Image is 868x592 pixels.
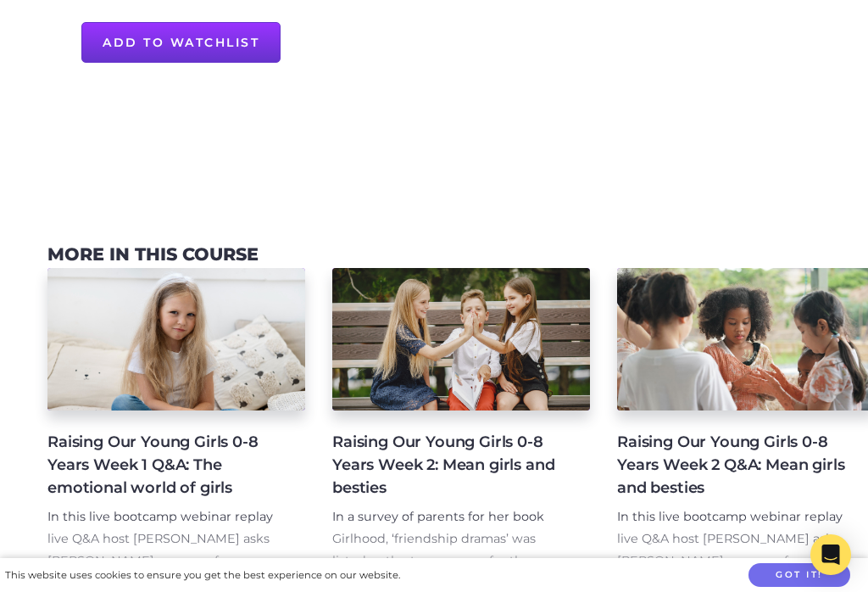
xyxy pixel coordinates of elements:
[810,534,851,575] div: Open Intercom Messenger
[332,431,563,500] h4: Raising Our Young Girls 0-8 Years Week 2: Mean girls and besties
[47,431,278,500] h4: Raising Our Young Girls 0-8 Years Week 1 Q&A: The emotional world of girls
[47,244,259,265] h3: More in this course
[5,567,400,584] div: This website uses cookies to ensure you get the best experience on our website.
[748,563,850,588] button: Got it!
[81,22,281,63] a: Add to Watchlist
[617,431,848,500] h4: Raising Our Young Girls 0-8 Years Week 2 Q&A: Mean girls and besties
